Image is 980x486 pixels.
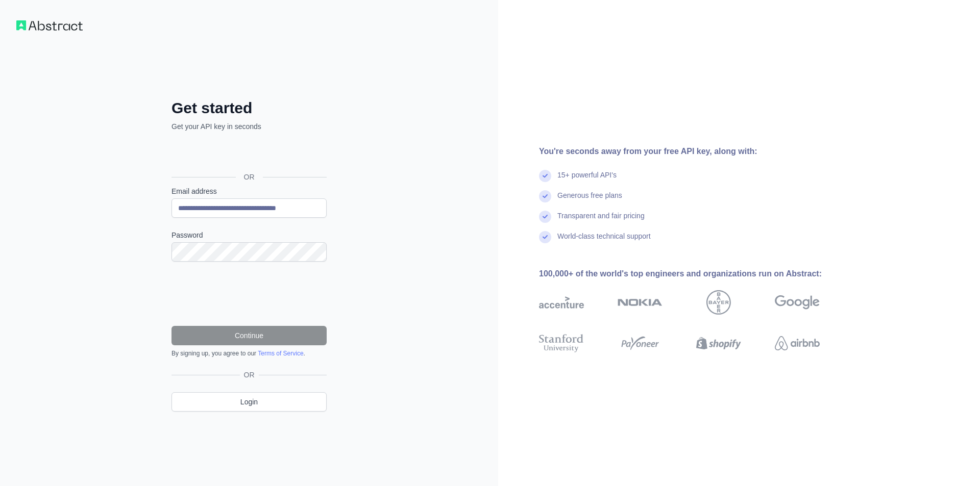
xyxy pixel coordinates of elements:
[16,20,83,31] img: Workflow
[539,145,852,158] div: You're seconds away from your free API key, along with:
[258,350,303,357] a: Terms of Service
[557,231,651,251] div: World-class technical support
[696,332,741,354] img: shopify
[539,332,584,354] img: stanford university
[171,230,327,240] label: Password
[539,170,551,182] img: check mark
[539,268,852,280] div: 100,000+ of the world's top engineers and organizations run on Abstract:
[171,99,327,117] h2: Get started
[618,332,663,354] img: payoneer
[171,274,327,314] iframe: reCAPTCHA
[557,170,617,190] div: 15+ powerful API's
[171,326,327,345] button: Continue
[171,349,327,357] div: By signing up, you agree to our .
[171,121,327,132] p: Get your API key in seconds
[166,143,330,165] iframe: Nút Đăng nhập bằng Google
[240,370,259,380] span: OR
[775,332,820,354] img: airbnb
[618,290,663,315] img: nokia
[539,211,551,223] img: check mark
[171,186,327,196] label: Email address
[171,392,327,412] a: Login
[539,190,551,202] img: check mark
[236,172,263,182] span: OR
[539,231,551,243] img: check mark
[557,190,622,211] div: Generous free plans
[706,290,731,315] img: bayer
[539,290,584,315] img: accenture
[775,290,820,315] img: google
[557,211,645,231] div: Transparent and fair pricing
